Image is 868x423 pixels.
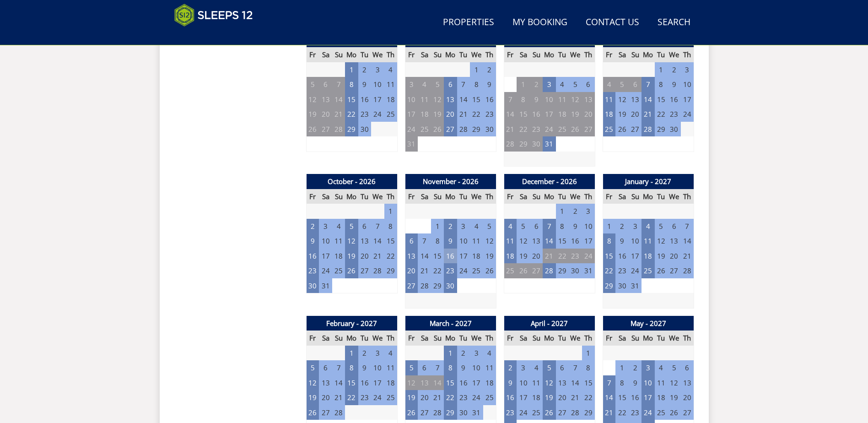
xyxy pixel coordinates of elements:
[457,47,470,62] th: Tu
[470,62,483,77] td: 1
[655,233,668,249] td: 12
[483,219,496,234] td: 5
[332,47,345,62] th: Su
[517,47,529,62] th: Sa
[556,233,569,249] td: 15
[483,47,496,62] th: Th
[170,32,266,40] iframe: Customer reviews powered by Trustpilot
[668,122,680,137] td: 30
[483,263,496,278] td: 26
[543,189,555,204] th: Mo
[384,189,397,204] th: Th
[405,122,418,137] td: 24
[543,107,555,122] td: 17
[306,107,319,122] td: 19
[556,92,569,107] td: 11
[332,263,345,278] td: 25
[470,233,483,249] td: 11
[569,77,582,92] td: 5
[319,189,332,204] th: Sa
[681,47,694,62] th: Th
[306,47,319,62] th: Fr
[530,249,543,264] td: 20
[371,233,384,249] td: 14
[603,219,615,234] td: 1
[543,47,555,62] th: Mo
[405,233,418,249] td: 6
[306,219,319,234] td: 2
[457,219,470,234] td: 3
[470,219,483,234] td: 4
[418,189,431,204] th: Sa
[470,77,483,92] td: 8
[174,4,253,27] img: Sleeps 12
[668,233,680,249] td: 13
[517,92,529,107] td: 8
[384,107,397,122] td: 25
[384,233,397,249] td: 15
[543,219,555,234] td: 7
[418,47,431,62] th: Sa
[384,249,397,264] td: 22
[681,62,694,77] td: 3
[517,122,529,137] td: 22
[615,189,628,204] th: Sa
[569,122,582,137] td: 26
[504,263,517,278] td: 25
[543,92,555,107] td: 10
[431,77,444,92] td: 5
[384,263,397,278] td: 29
[444,249,457,264] td: 16
[530,47,543,62] th: Su
[371,92,384,107] td: 17
[603,233,615,249] td: 8
[483,62,496,77] td: 2
[319,47,332,62] th: Sa
[319,249,332,264] td: 17
[504,219,517,234] td: 4
[629,92,642,107] td: 13
[642,263,654,278] td: 25
[319,263,332,278] td: 24
[371,219,384,234] td: 7
[655,189,668,204] th: Tu
[556,219,569,234] td: 8
[405,249,418,264] td: 13
[418,107,431,122] td: 18
[431,92,444,107] td: 12
[358,77,371,92] td: 9
[556,122,569,137] td: 25
[470,47,483,62] th: We
[504,249,517,264] td: 18
[444,189,457,204] th: Mo
[615,77,628,92] td: 5
[470,122,483,137] td: 29
[517,189,529,204] th: Sa
[457,77,470,92] td: 7
[358,263,371,278] td: 27
[431,219,444,234] td: 1
[470,249,483,264] td: 18
[517,77,529,92] td: 1
[358,47,371,62] th: Tu
[629,249,642,264] td: 17
[530,233,543,249] td: 13
[345,249,358,264] td: 19
[517,263,529,278] td: 26
[306,189,319,204] th: Fr
[384,77,397,92] td: 11
[615,92,628,107] td: 12
[530,263,543,278] td: 27
[582,189,595,204] th: Th
[444,107,457,122] td: 20
[569,263,582,278] td: 30
[681,233,694,249] td: 14
[668,77,680,92] td: 9
[418,263,431,278] td: 21
[655,62,668,77] td: 1
[655,249,668,264] td: 19
[629,263,642,278] td: 24
[504,92,517,107] td: 7
[582,47,595,62] th: Th
[530,107,543,122] td: 16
